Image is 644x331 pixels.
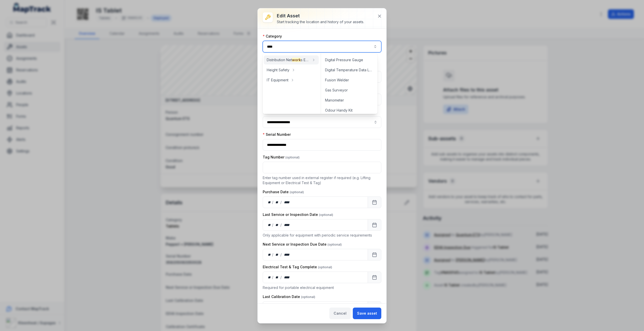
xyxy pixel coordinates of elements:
span: Digital Temperature Data Logger [325,68,374,73]
div: / [280,252,282,257]
input: asset-edit:cf[5827e389-34f9-4b46-9346-a02c2bfa3a05]-label [263,116,381,128]
div: day, [267,252,272,257]
span: Manometer [325,98,344,103]
label: Electrical Test & Tag Complete [263,264,332,270]
span: Fusion Welder [325,78,349,83]
h3: Edit asset [277,12,364,19]
button: Calendar [368,272,381,283]
button: Save asset [353,308,381,319]
button: Cancel [329,308,351,319]
label: Category [263,34,282,39]
div: day, [267,275,272,280]
div: month, [274,200,281,205]
button: Calendar [368,249,381,260]
div: year, [282,252,291,257]
div: day, [267,222,272,227]
p: Only applicable for equipment with periodic service requirements [263,233,381,238]
p: Enter tag number used in external register if required (e.g. Lifting Equipment or Electrical Test... [263,175,381,185]
div: month, [274,275,281,280]
span: Odour Handy Kit [325,108,353,113]
span: Distribution Net s Equipment [267,57,310,62]
span: Digital Pressure Gauge [325,57,363,62]
button: Calendar [368,219,381,231]
p: Required for portable electrical equipment [263,285,381,290]
div: year, [282,200,291,205]
div: Start tracking the location and history of your assets. [277,19,364,24]
div: year, [282,275,291,280]
label: Last Service or Inspection Date [263,212,333,217]
div: / [272,222,274,227]
div: / [272,200,274,205]
div: year, [282,222,291,227]
label: Purchase Date [263,189,304,194]
button: Calendar [368,196,381,208]
div: / [272,252,274,257]
div: month, [274,222,281,227]
div: / [280,275,282,280]
span: Height Safety [267,68,289,73]
span: Gas Surveyor [325,88,348,93]
label: Serial Number [263,132,291,137]
label: Next Service or Inspection Due Date [263,242,342,247]
span: IT Equipment [267,78,288,83]
div: / [272,275,274,280]
div: month, [274,252,281,257]
div: / [280,222,282,227]
div: day, [267,200,272,205]
button: Calendar [368,301,381,313]
label: Last Calibration Date [263,294,315,299]
label: Tag Number [263,155,300,160]
div: / [280,200,282,205]
span: work [292,58,301,62]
